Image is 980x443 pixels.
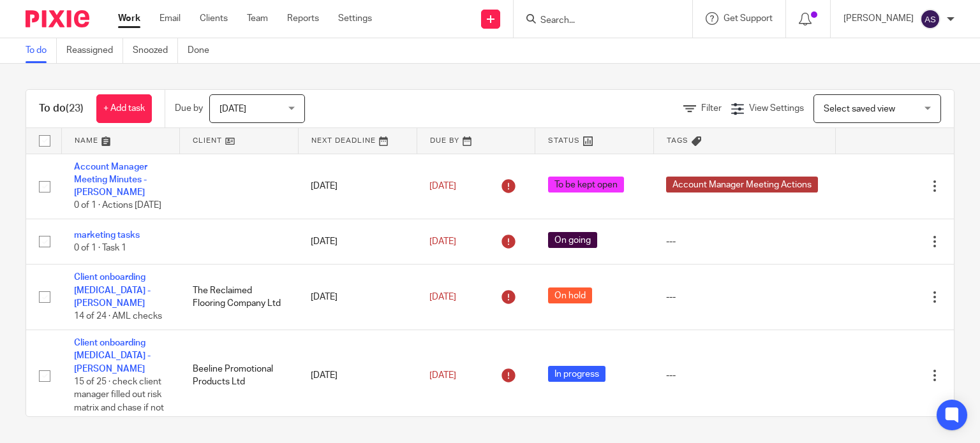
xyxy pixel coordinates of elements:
h1: To do [39,102,84,115]
p: Due by [175,102,203,115]
a: To do [26,38,57,63]
a: Team [247,12,268,25]
a: Account Manager Meeting Minutes - [PERSON_NAME] [74,163,147,198]
a: Client onboarding [MEDICAL_DATA] - [PERSON_NAME] [74,273,151,308]
input: Search [539,15,654,27]
span: 14 of 24 · AML checks [74,312,162,321]
a: Settings [338,12,372,25]
a: Reassigned [66,38,123,63]
span: 0 of 1 · Actions [DATE] [74,201,161,210]
span: Account Manager Meeting Actions [666,177,818,192]
div: --- [666,235,822,248]
a: + Add task [96,94,152,123]
span: [DATE] [429,237,456,246]
span: [DATE] [429,371,456,380]
span: Filter [701,104,722,113]
a: Reports [287,12,319,25]
img: Pixie [26,10,89,27]
a: Email [160,12,181,25]
td: [DATE] [298,219,417,265]
span: (23) [66,103,84,113]
span: [DATE] [429,293,456,301]
span: [DATE] [219,105,246,113]
div: --- [666,369,822,382]
span: View Settings [749,104,804,113]
span: To be kept open [548,177,624,192]
a: Snoozed [133,38,178,63]
span: 0 of 1 · Task 1 [74,243,126,252]
a: Client onboarding [MEDICAL_DATA] - [PERSON_NAME] [74,338,151,374]
img: svg%3E [920,9,940,29]
span: On hold [548,287,592,303]
td: [DATE] [298,265,417,330]
td: The Reclaimed Flooring Company Ltd [180,265,299,330]
span: 15 of 25 · check client manager filled out risk matrix and chase if not [74,377,164,412]
a: Work [118,12,140,25]
div: --- [666,291,822,303]
span: In progress [548,366,605,382]
span: Get Support [724,14,773,23]
span: [DATE] [429,182,456,191]
p: [PERSON_NAME] [843,12,914,25]
a: marketing tasks [74,231,140,240]
td: [DATE] [298,154,417,219]
span: Select saved view [824,105,895,113]
span: On going [548,232,597,248]
td: [DATE] [298,330,417,421]
a: Done [188,38,219,63]
span: Tags [667,137,688,144]
a: Clients [200,12,228,25]
td: Beeline Promotional Products Ltd [180,330,299,421]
